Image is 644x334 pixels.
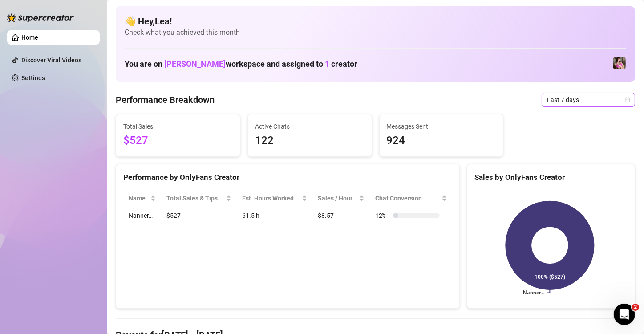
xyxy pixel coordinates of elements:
[116,94,215,106] h4: Performance Breakdown
[318,193,357,203] span: Sales / Hour
[387,132,496,149] span: 924
[325,59,329,69] span: 1
[125,59,357,69] h1: You are on workspace and assigned to creator
[312,190,370,207] th: Sales / Hour
[129,193,149,203] span: Name
[613,57,626,69] img: Nanner
[255,132,365,149] span: 122
[125,15,626,28] h4: 👋 Hey, Lea !
[123,132,233,149] span: $527
[21,57,81,64] a: Discover Viral Videos
[7,13,74,22] img: logo-BBDzfeDw.svg
[625,97,630,102] span: calendar
[370,190,452,207] th: Chat Conversion
[387,122,496,131] span: Messages Sent
[166,193,224,203] span: Total Sales & Tips
[375,193,440,203] span: Chat Conversion
[474,171,628,183] div: Sales by OnlyFans Creator
[523,290,544,296] text: Nanner…
[123,122,233,131] span: Total Sales
[123,190,161,207] th: Name
[123,207,161,224] td: Nanner…
[547,93,630,106] span: Last 7 days
[312,207,370,224] td: $8.57
[21,34,38,41] a: Home
[255,122,365,131] span: Active Chats
[161,190,236,207] th: Total Sales & Tips
[161,207,236,224] td: $527
[614,304,635,325] iframe: Intercom live chat
[21,74,45,81] a: Settings
[242,193,300,203] div: Est. Hours Worked
[632,304,639,311] span: 2
[164,59,226,69] span: [PERSON_NAME]
[125,28,626,37] span: Check what you achieved this month
[123,171,452,183] div: Performance by OnlyFans Creator
[237,207,312,224] td: 61.5 h
[375,211,389,220] span: 12 %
